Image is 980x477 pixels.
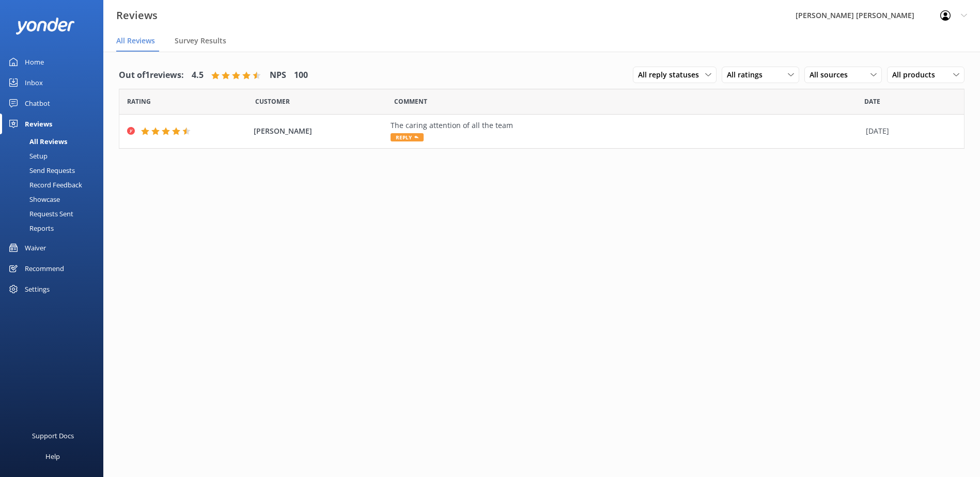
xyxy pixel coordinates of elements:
div: Chatbot [25,93,50,114]
h4: NPS [270,69,286,82]
a: All Reviews [6,134,103,149]
h3: Reviews [116,7,158,24]
span: All sources [810,69,854,81]
div: The caring attention of all the team [391,120,861,131]
span: Reply [391,133,424,141]
div: Record Feedback [6,178,82,192]
span: All Reviews [116,36,155,46]
a: Requests Sent [6,206,103,221]
h4: 4.5 [192,69,204,82]
img: yonder-white-logo.png [15,18,75,35]
div: Home [25,52,44,72]
div: Send Requests [6,163,75,178]
div: Settings [25,279,50,299]
a: Send Requests [6,163,103,178]
div: Recommend [25,258,64,279]
div: Setup [6,149,48,163]
span: All ratings [727,69,769,81]
a: Showcase [6,192,103,206]
div: Showcase [6,192,60,206]
span: Date [127,97,151,106]
span: Date [864,97,880,106]
span: Survey Results [175,36,226,46]
span: Question [394,97,427,106]
span: Date [255,97,290,106]
div: Reviews [25,114,52,134]
div: Waiver [25,237,46,258]
h4: Out of 1 reviews: [119,69,184,82]
a: Reports [6,221,103,235]
div: Reports [6,221,54,235]
div: Inbox [25,72,43,93]
span: All products [892,69,941,81]
div: Support Docs [32,425,74,446]
h4: 100 [294,69,308,82]
div: Help [45,446,60,467]
a: Record Feedback [6,178,103,192]
span: [PERSON_NAME] [254,125,385,137]
div: Requests Sent [6,206,73,221]
div: [DATE] [866,125,951,137]
a: Setup [6,149,103,163]
span: All reply statuses [638,69,705,81]
div: All Reviews [6,134,67,149]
